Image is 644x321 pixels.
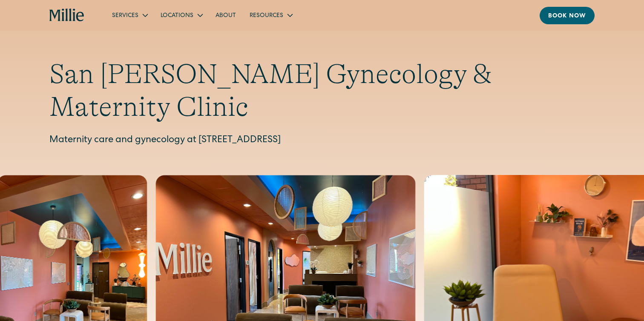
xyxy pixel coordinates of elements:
[112,11,138,20] div: Services
[49,134,595,148] p: Maternity care and gynecology at [STREET_ADDRESS]
[49,9,85,22] a: home
[49,58,595,123] h1: San [PERSON_NAME] Gynecology & Maternity Clinic
[161,11,193,20] div: Locations
[250,11,283,20] div: Resources
[105,8,154,22] div: Services
[540,7,595,24] a: Book now
[548,12,586,21] div: Book now
[154,8,209,22] div: Locations
[209,8,243,22] a: About
[243,8,299,22] div: Resources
